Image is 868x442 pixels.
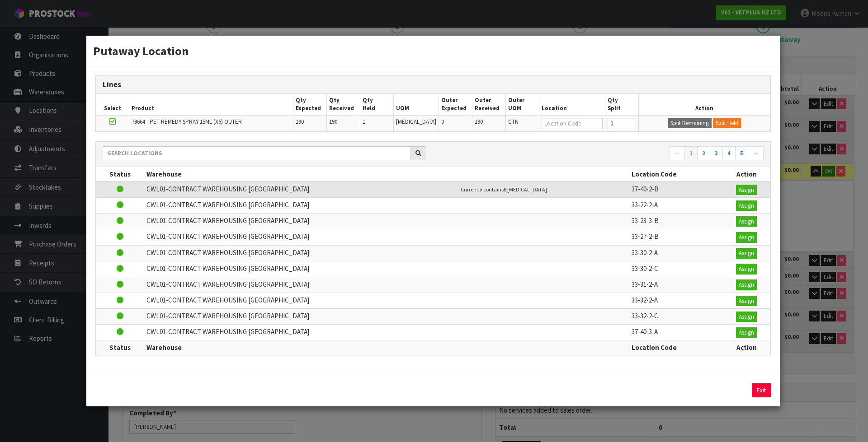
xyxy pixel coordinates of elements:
[629,167,723,181] th: Location Code
[736,296,757,307] button: Assign
[710,146,723,161] a: 3
[722,146,736,161] a: 4
[103,80,764,89] h3: Lines
[129,94,293,115] th: Product
[629,198,723,214] td: 33-22-2-A
[144,181,458,198] td: CWL01-CONTRACT WAREHOUSING [GEOGRAPHIC_DATA]
[144,198,458,214] td: CWL01-CONTRACT WAREHOUSING [GEOGRAPHIC_DATA]
[697,146,710,161] a: 2
[96,167,144,181] th: Status
[629,277,723,293] td: 33-31-2-A
[608,118,636,129] input: Qty Putaway
[96,340,144,355] th: Status
[393,94,439,115] th: UOM
[629,309,723,325] td: 33-32-2-C
[723,167,770,181] th: Action
[144,167,458,181] th: Warehouse
[736,248,757,259] button: Assign
[629,261,723,277] td: 33-30-2-C
[396,118,436,126] span: [MEDICAL_DATA]
[440,146,764,162] nav: Page navigation
[296,118,304,126] span: 190
[360,94,393,115] th: Qty Held
[144,325,458,340] td: CWL01-CONTRACT WAREHOUSING [GEOGRAPHIC_DATA]
[144,309,458,325] td: CWL01-CONTRACT WAREHOUSING [GEOGRAPHIC_DATA]
[439,94,472,115] th: Outer Expected
[144,245,458,261] td: CWL01-CONTRACT WAREHOUSING [GEOGRAPHIC_DATA]
[736,264,757,275] button: Assign
[508,118,519,126] span: CTN
[629,325,723,340] td: 37-40-3-A
[752,383,771,398] button: Exit
[629,181,723,198] td: 37-40-2-B
[669,146,685,161] a: ←
[736,279,757,290] button: Assign
[638,94,770,115] th: Action
[736,312,757,322] button: Assign
[736,216,757,227] button: Assign
[472,94,505,115] th: Outer Received
[441,118,444,126] span: 0
[629,293,723,308] td: 33-32-2-A
[629,340,723,355] th: Location Code
[144,277,458,293] td: CWL01-CONTRACT WAREHOUSING [GEOGRAPHIC_DATA]
[736,185,757,195] button: Assign
[132,118,242,126] span: 79664 - PET REMEDY SPRAY 15ML (X6) OUTER
[144,261,458,277] td: CWL01-CONTRACT WAREHOUSING [GEOGRAPHIC_DATA]
[293,94,326,115] th: Qty Expected
[144,293,458,308] td: CWL01-CONTRACT WAREHOUSING [GEOGRAPHIC_DATA]
[461,186,547,193] small: Currently contains
[504,186,547,193] span: 8 [MEDICAL_DATA]
[363,118,365,126] span: 1
[723,340,770,355] th: Action
[668,118,712,129] button: Split Remaining
[539,94,605,115] th: Location
[629,214,723,229] td: 33-23-3-B
[736,327,757,338] button: Assign
[506,94,539,115] th: Outer UOM
[93,42,773,59] h3: Putaway Location
[736,232,757,243] button: Assign
[96,94,129,115] th: Select
[103,146,411,160] input: Search locations
[144,214,458,229] td: CWL01-CONTRACT WAREHOUSING [GEOGRAPHIC_DATA]
[736,200,757,211] button: Assign
[542,118,603,129] input: Location Code
[329,118,337,126] span: 190
[735,146,748,161] a: 5
[605,94,638,115] th: Qty Split
[629,245,723,261] td: 33-30-2-A
[748,146,764,161] a: →
[475,118,483,126] span: 190
[629,229,723,245] td: 33-27-2-B
[326,94,360,115] th: Qty Received
[144,229,458,245] td: CWL01-CONTRACT WAREHOUSING [GEOGRAPHIC_DATA]
[144,340,458,355] th: Warehouse
[684,146,698,161] a: 1
[713,118,741,129] button: Split Held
